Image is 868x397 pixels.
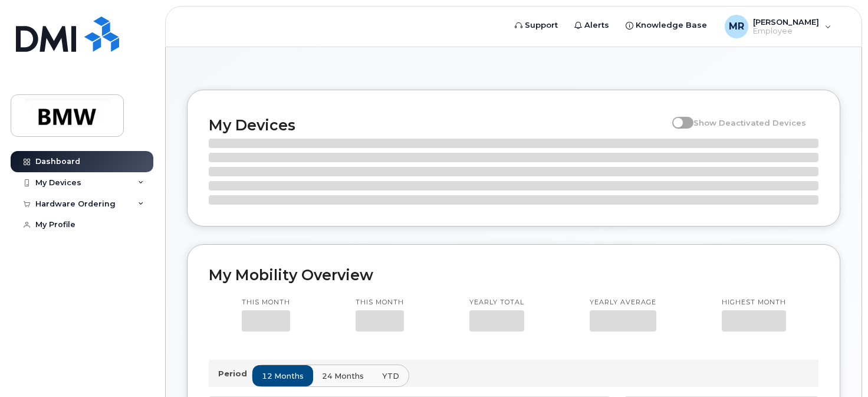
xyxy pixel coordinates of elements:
[590,298,656,307] p: Yearly average
[672,111,682,121] input: Show Deactivated Devices
[218,368,252,379] p: Period
[382,370,399,382] span: YTD
[322,370,364,382] span: 24 months
[242,298,290,307] p: This month
[722,298,786,307] p: Highest month
[693,118,806,127] span: Show Deactivated Devices
[209,266,818,284] h2: My Mobility Overview
[356,298,404,307] p: This month
[209,116,666,134] h2: My Devices
[469,298,524,307] p: Yearly total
